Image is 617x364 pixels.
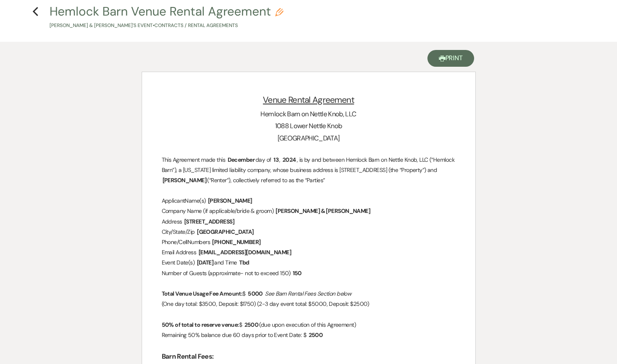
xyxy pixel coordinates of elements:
[162,289,456,299] p: $
[308,330,324,340] span: 2500
[162,176,208,185] span: [PERSON_NAME]
[183,217,235,226] span: [STREET_ADDRESS]
[162,120,456,132] h3: 1088 Lower Nettle Knob
[162,268,456,278] p: Number of Guests (approximate- not to exceed 150)
[162,227,456,237] p: City/State/Zip
[207,196,253,206] span: [PERSON_NAME]
[162,290,243,297] strong: Total Venue Usage Fee Amount:
[50,5,283,29] button: Hemlock Barn Venue Rental Agreement[PERSON_NAME] & [PERSON_NAME]'s Event•Contracts / Rental Agree...
[273,155,279,165] span: 13
[196,258,215,267] span: [DATE]
[162,155,456,186] p: This Agreement made this day of , , is by and between Hemlock Barn on Nettle Knob, LLC (“Hemlock ...
[162,217,456,227] p: Address
[211,237,261,247] span: [PHONE_NUMBER]
[196,227,254,237] span: [GEOGRAPHIC_DATA]
[247,289,264,298] span: 5000
[227,155,256,165] span: December
[162,108,456,120] h3: Hemlock Barn on Nettle Knob, LLC
[198,248,292,257] span: [EMAIL_ADDRESS][DOMAIN_NAME]
[162,237,456,247] p: Phone/CellNumbers
[292,269,303,278] span: 150
[275,206,371,216] span: [PERSON_NAME] & [PERSON_NAME]
[162,321,239,328] strong: 50% of total to reserve venue:
[238,258,250,267] span: Tbd
[162,132,456,144] h3: [GEOGRAPHIC_DATA]
[265,290,351,297] em: See Barn Rental Fees Section below
[162,299,456,309] p: (One day total: $3500, Deposit: $1750) (2-3 day event total: $5000, Deposit: $2500)
[162,206,456,216] p: Company Name (if applicable/bride & groom)
[162,258,456,268] p: Event Date(s) and Time
[244,320,260,330] span: 2500
[263,94,354,106] u: Venue Rental Agreement
[162,352,214,361] strong: Barn Rental Fees:
[427,50,475,67] button: Print
[162,196,456,206] p: ApplicantName(s)
[162,320,456,330] p: $ (due upon execution of this Agreement)
[50,22,283,29] p: [PERSON_NAME] & [PERSON_NAME]'s Event • Contracts / Rental Agreements
[162,330,456,340] p: Remaining 50% balance due 60 days prior to Event Date: $
[162,247,456,258] p: Email Address
[282,155,297,165] span: 2024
